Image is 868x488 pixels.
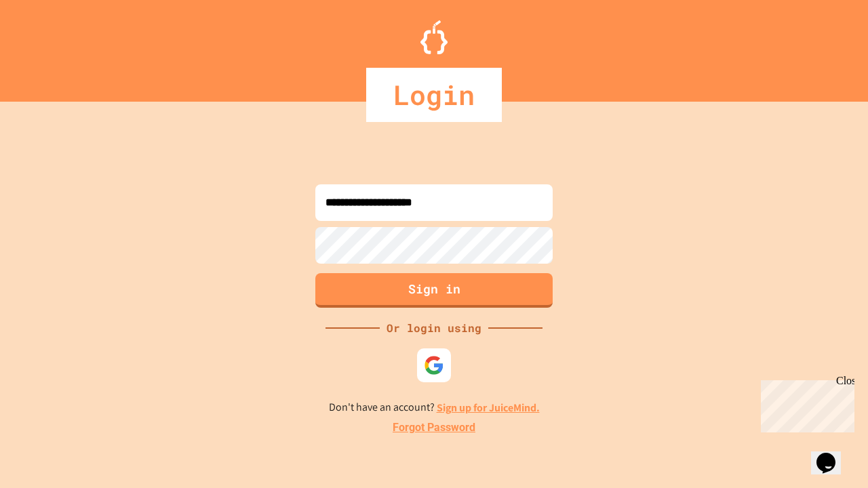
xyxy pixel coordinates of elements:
iframe: chat widget [755,375,854,432]
img: Logo.svg [420,20,448,54]
div: Chat with us now!Close [5,5,94,86]
button: Sign in [315,273,553,308]
iframe: chat widget [811,434,854,474]
div: Login [366,68,502,122]
p: Don't have an account? [329,399,540,416]
a: Sign up for JuiceMind. [437,401,540,415]
div: Or login using [380,320,488,336]
img: google-icon.svg [424,355,444,375]
a: Forgot Password [393,420,475,436]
